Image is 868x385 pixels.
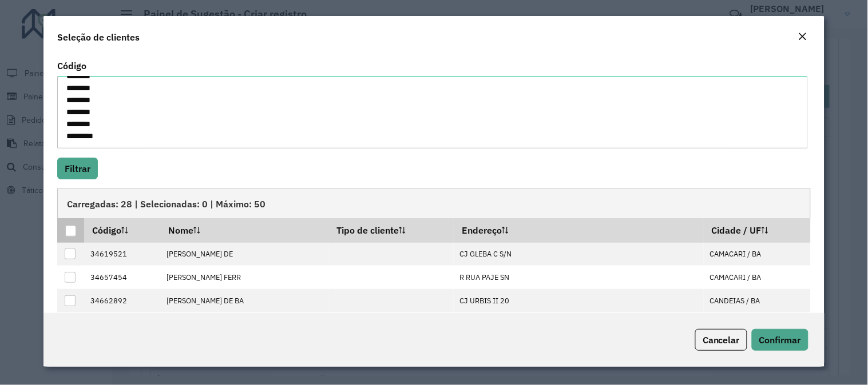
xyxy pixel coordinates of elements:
td: CANDEIAS / BA [704,289,811,312]
td: 34657454 [84,266,160,289]
span: Cancelar [703,334,740,346]
td: / [704,312,811,336]
td: R RUA PAJE SN [454,266,704,289]
td: [PERSON_NAME] FERR [161,266,329,289]
button: Cancelar [695,329,747,351]
td: CAMACARI / BA [704,266,811,289]
td: CJ GLEBA C S/N [454,243,704,266]
td: [PERSON_NAME] DE [161,243,329,266]
em: Fechar [798,32,807,41]
td: [PERSON_NAME] DE BA [161,289,329,312]
label: Código [57,59,86,73]
th: Tipo de cliente [328,218,454,242]
span: Confirmar [759,334,801,346]
h4: Seleção de clientes [57,30,140,44]
button: Confirmar [752,329,808,351]
td: CJ URBIS II 20 [454,289,704,312]
th: Nome [161,218,329,242]
button: Filtrar [57,158,98,179]
td: CLEITON [PERSON_NAME] [161,312,329,336]
div: Carregadas: 28 | Selecionadas: 0 | Máximo: 50 [57,189,811,218]
td: CAMACARI / BA [704,243,811,266]
button: Close [795,30,811,45]
td: 34662892 [84,289,160,312]
td: 34619521 [84,243,160,266]
th: Cidade / UF [704,218,811,242]
td: 34601996 [84,312,160,336]
th: Endereço [454,218,704,242]
th: Código [84,218,160,242]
